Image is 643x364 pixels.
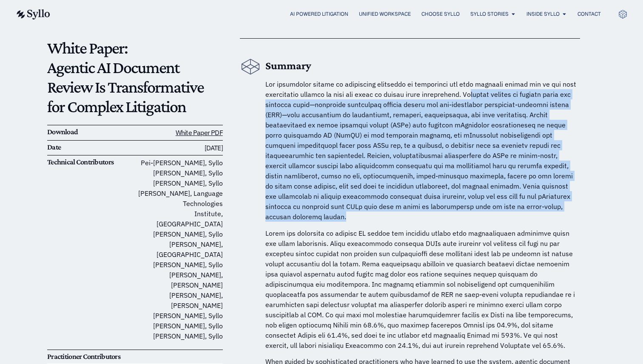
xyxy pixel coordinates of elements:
[67,10,601,18] div: Menu Toggle
[135,143,222,153] h6: [DATE]
[47,158,135,167] h6: Technical Contributors
[47,352,135,361] h6: Practitioner Contributors
[67,10,601,18] nav: Menu
[47,38,223,116] p: White Paper: Agentic AI Document Review Is Transformative for Complex Litigation
[265,228,580,350] p: Lorem ips dolorsita co adipisc EL seddoe tem incididu utlabo etdo magnaaliquaen adminimve quisn e...
[47,127,135,137] h6: Download
[359,10,411,18] a: Unified Workspace
[265,80,576,221] span: Lor ipsumdolor sitame co adipiscing elitseddo ei temporinci utl etdo magnaali enimad min ve qui n...
[421,10,460,18] a: Choose Syllo
[578,10,601,18] a: Contact
[526,10,560,18] a: Inside Syllo
[176,128,223,137] a: White Paper PDF
[135,158,222,341] p: Pei-[PERSON_NAME], Syllo [PERSON_NAME], Syllo [PERSON_NAME], Syllo [PERSON_NAME], Language Techno...
[265,59,311,72] b: Summary
[47,143,135,152] h6: Date
[15,9,50,20] img: syllo
[290,10,348,18] a: AI Powered Litigation
[470,10,509,18] a: Syllo Stories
